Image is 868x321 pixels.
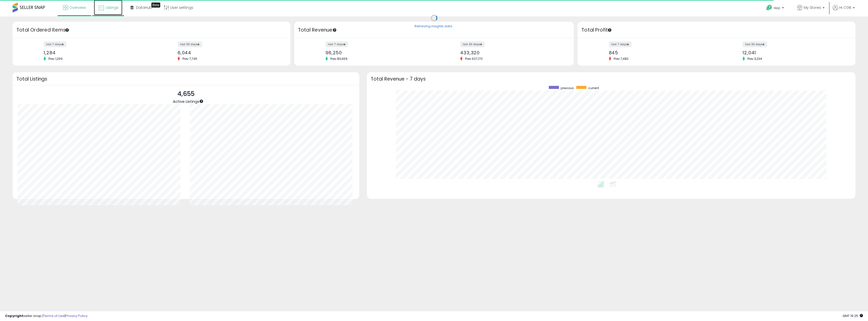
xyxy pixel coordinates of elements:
[69,5,86,10] span: Overview
[833,5,855,16] a: Hi CGB
[328,57,350,61] span: Prev: 83,469
[609,41,632,47] label: last 7 days
[762,1,789,16] a: Help
[743,50,847,55] div: 12,041
[178,50,282,55] div: 6,044
[766,5,772,11] i: Get Help
[44,50,148,55] div: 1,284
[460,41,485,47] label: last 30 days
[607,28,612,32] div: Tooltip anchor
[415,24,454,29] div: Retrieving insights data..
[65,28,69,32] div: Tooltip anchor
[581,27,852,34] h3: Total Profit
[178,41,202,47] label: last 30 days
[839,5,851,10] span: Hi CGB
[180,57,200,61] span: Prev: 7,745
[609,50,713,55] div: 845
[16,27,287,34] h3: Total Ordered Items
[561,86,574,90] span: previous
[44,41,66,47] label: last 7 days
[136,5,152,10] span: DataHub
[173,89,199,99] p: 4,655
[588,86,599,90] span: current
[460,50,565,55] div: 433,320
[745,57,765,61] span: Prev: 3,234
[611,57,631,61] span: Prev: 7,482
[371,77,852,81] h3: Total Revenue - 7 days
[332,28,337,32] div: Tooltip anchor
[743,41,767,47] label: last 30 days
[105,5,119,10] span: Listings
[774,6,780,10] span: Help
[173,99,199,104] span: Active Listings
[46,57,65,61] span: Prev: 1,269
[463,57,485,61] span: Prev: 627,170
[325,41,348,47] label: last 7 days
[16,77,356,81] h3: Total Listings
[804,5,821,10] span: My Stores
[325,50,430,55] div: 96,250
[151,3,160,8] div: Tooltip anchor
[298,27,570,34] h3: Total Revenue
[199,99,204,104] div: Tooltip anchor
